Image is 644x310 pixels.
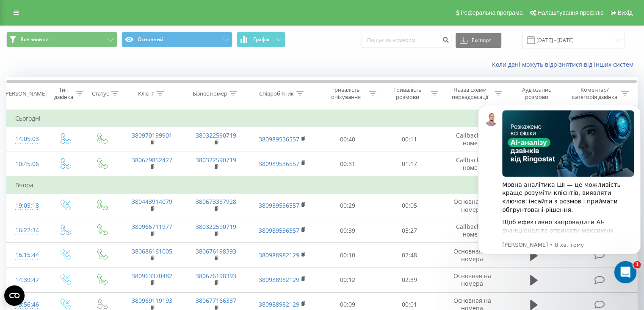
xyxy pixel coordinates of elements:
[196,272,236,280] a: 380676198393
[15,131,38,147] div: 14:05:03
[92,90,109,97] div: Статус
[196,223,236,231] a: 380322590719
[317,193,379,218] td: 00:29
[122,32,232,47] button: Основний
[362,33,451,48] input: Пошук за номером
[618,9,633,16] span: Вихід
[132,272,172,280] a: 380963370482
[132,247,172,255] a: 380686161005
[317,243,379,268] td: 00:10
[196,156,236,164] a: 380322590719
[253,37,270,42] span: Графік
[569,86,619,101] div: Коментар/категорія дзвінка
[317,152,379,177] td: 00:31
[461,9,523,16] span: Реферальна програма
[259,90,294,97] div: Співробітник
[15,222,38,239] div: 16:22:34
[132,156,172,164] a: 380679852427
[512,86,561,101] div: Аудіозапис розмови
[633,261,641,269] span: 1
[259,226,299,234] a: 380989536557
[193,90,227,97] div: Бізнес номер
[4,90,47,97] div: [PERSON_NAME]
[132,197,172,206] a: 380443914079
[53,86,73,101] div: Тип дзвінка
[196,197,236,206] a: 380673387928
[259,135,299,143] a: 380989536557
[237,32,285,47] button: Графік
[379,152,440,177] td: 01:17
[440,243,504,268] td: Основная на номера
[379,218,440,243] td: 05:27
[7,110,638,127] td: Сьогодні
[317,218,379,243] td: 00:39
[440,127,504,152] td: Callback на номер
[259,160,299,168] a: 380989536557
[6,32,117,47] button: Все звонки
[196,296,236,304] a: 380677166337
[440,268,504,292] td: Основная на номера
[196,131,236,139] a: 380322590719
[379,243,440,268] td: 02:48
[325,86,367,101] div: Тривалість очікування
[15,156,38,172] div: 10:45:06
[440,152,504,177] td: Callback на номер
[456,33,501,48] button: Експорт
[15,272,38,288] div: 14:39:47
[440,193,504,218] td: Основная на номера
[492,60,638,68] a: Коли дані можуть відрізнятися вiд інших систем
[15,197,38,214] div: 19:05:18
[4,285,25,306] button: Open CMP widget
[475,92,644,287] iframe: Intercom notifications повідомлення
[259,251,299,259] a: 380988982129
[259,276,299,284] a: 380988982129
[20,36,49,43] span: Все звонки
[379,268,440,292] td: 02:39
[614,261,637,284] iframe: Intercom live chat
[15,247,38,263] div: 16:15:44
[259,201,299,209] a: 380989536557
[317,268,379,292] td: 00:12
[196,247,236,255] a: 380676198393
[537,9,603,16] span: Налаштування профілю
[317,127,379,152] td: 00:40
[386,86,428,101] div: Тривалість розмови
[132,223,172,231] a: 380966711977
[132,131,172,139] a: 380970199901
[259,300,299,308] a: 380988982129
[7,177,638,194] td: Вчора
[440,218,504,243] td: Callback на номер
[448,86,492,101] div: Назва схеми переадресації
[379,193,440,218] td: 00:05
[138,90,154,97] div: Клієнт
[379,127,440,152] td: 00:11
[132,296,172,304] a: 380969119193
